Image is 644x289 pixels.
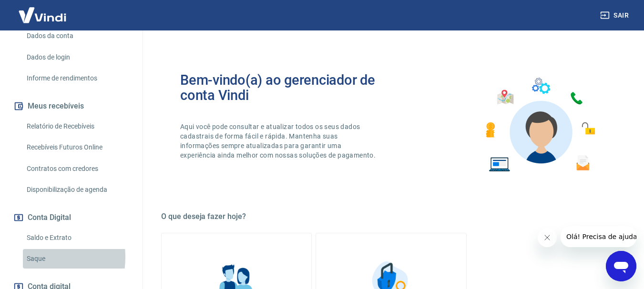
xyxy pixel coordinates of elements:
[23,26,131,46] a: Dados da conta
[23,180,131,199] a: Disponibilização de agenda
[606,251,636,281] iframe: Botão para abrir a janela de mensagens
[23,48,131,67] a: Dados de login
[11,0,73,30] img: Vindi
[23,117,131,136] a: Relatório de Recebíveis
[11,96,131,117] button: Meus recebíveis
[180,72,391,103] h2: Bem-vindo(a) ao gerenciador de conta Vindi
[538,228,557,247] iframe: Fechar mensagem
[161,212,621,221] h5: O que deseja fazer hoje?
[23,249,131,269] a: Saque
[11,207,131,228] button: Conta Digital
[477,72,602,178] img: Imagem de um avatar masculino com diversos icones exemplificando as funcionalidades do gerenciado...
[6,7,80,14] span: Olá! Precisa de ajuda?
[180,122,378,160] p: Aqui você pode consultar e atualizar todos os seus dados cadastrais de forma fácil e rápida. Mant...
[23,228,131,248] a: Saldo e Extrato
[23,159,131,179] a: Contratos com credores
[598,7,633,24] button: Sair
[561,226,636,247] iframe: Mensagem da empresa
[23,69,131,88] a: Informe de rendimentos
[23,138,131,157] a: Recebíveis Futuros Online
